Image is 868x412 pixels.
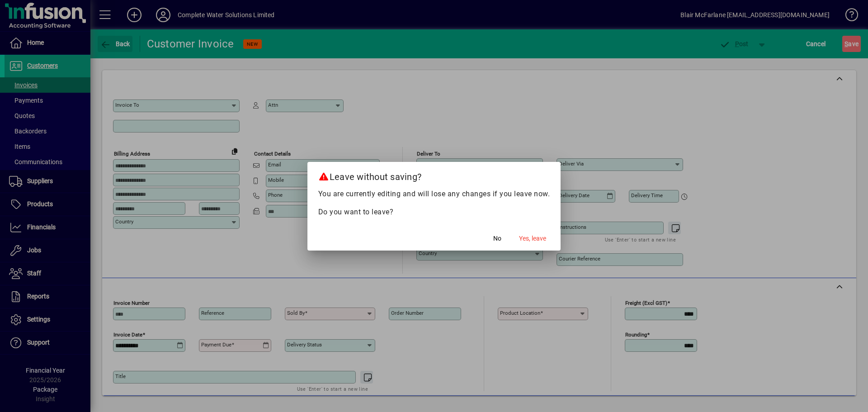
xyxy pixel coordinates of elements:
[493,234,501,243] span: No
[515,231,550,247] button: Yes, leave
[519,234,546,243] span: Yes, leave
[318,189,550,199] p: You are currently editing and will lose any changes if you leave now.
[483,231,512,247] button: No
[318,207,550,218] p: Do you want to leave?
[307,162,561,188] h2: Leave without saving?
